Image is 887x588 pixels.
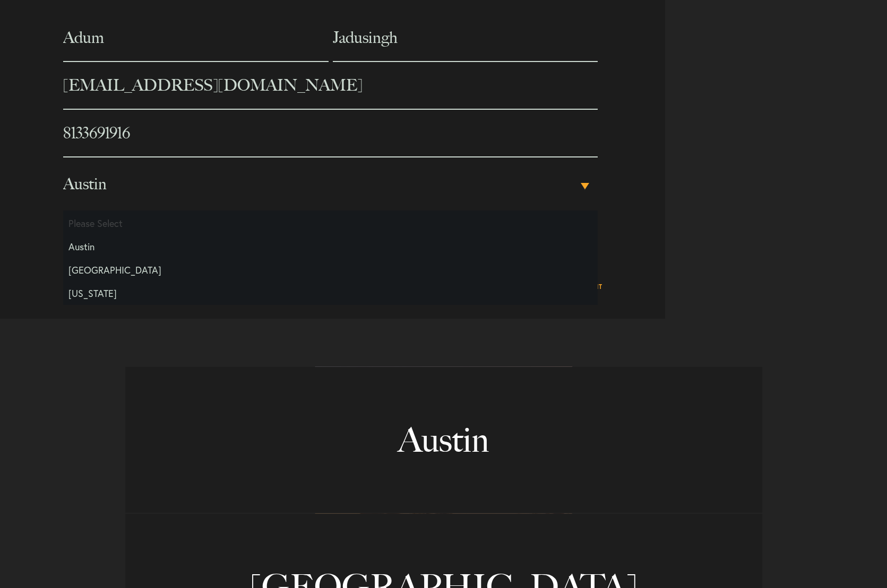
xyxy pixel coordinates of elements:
[63,157,577,210] span: Austin
[581,183,589,189] b: ▾
[63,212,597,235] li: Please Select
[63,14,328,62] input: First name*
[63,62,597,110] input: Email address*
[125,367,762,513] a: View on map
[63,258,597,282] li: [GEOGRAPHIC_DATA]
[63,110,597,157] input: Phone number
[63,235,597,258] li: Austin
[63,282,597,305] li: [US_STATE]
[333,14,598,62] input: Last name*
